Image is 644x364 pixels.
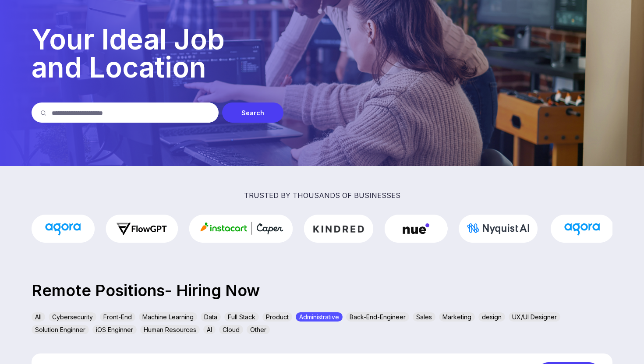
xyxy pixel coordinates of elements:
div: Back-End-Engineer [346,312,409,322]
div: Other [247,325,270,334]
div: Search [222,102,283,123]
p: Your Ideal Job and Location [32,25,612,81]
div: Administrative [296,312,343,322]
div: Cybersecurity [49,312,96,322]
div: Product [262,312,292,322]
div: Front-End [100,312,135,322]
div: Marketing [439,312,475,322]
div: AI [203,325,216,334]
div: Solution Enginner [32,325,89,334]
div: All [32,312,45,322]
div: Machine Learning [139,312,197,322]
div: Cloud [219,325,243,334]
div: Sales [413,312,435,322]
div: Full Stack [224,312,259,322]
div: UX/UI Designer [509,312,560,322]
div: iOS Enginner [92,325,137,334]
div: design [478,312,505,322]
div: Data [201,312,221,322]
div: Human Resources [140,325,200,334]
